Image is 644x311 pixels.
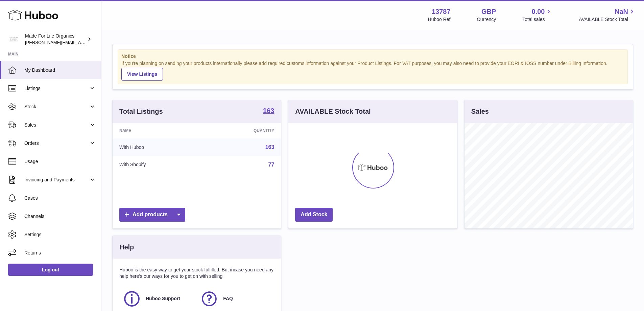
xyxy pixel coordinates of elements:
[24,195,96,201] span: Cases
[25,33,86,46] div: Made For Life Organics
[428,16,451,23] div: Huboo Ref
[8,264,93,276] a: Log out
[119,107,163,116] h3: Total Listings
[119,243,134,252] h3: Help
[24,85,89,92] span: Listings
[24,67,96,73] span: My Dashboard
[8,34,18,44] img: geoff.winwood@madeforlifeorganics.com
[24,250,96,256] span: Returns
[295,107,371,116] h3: AVAILABLE Stock Total
[204,123,281,138] th: Quantity
[113,123,204,138] th: Name
[119,267,274,280] p: Huboo is the easy way to get your stock fulfilled. But incase you need any help here's our ways f...
[615,7,628,16] span: NaN
[24,231,96,238] span: Settings
[522,7,552,23] a: 0.00 Total sales
[268,162,275,168] a: 77
[24,140,89,147] span: Orders
[579,7,636,23] a: NaN AVAILABLE Stock Total
[24,213,96,220] span: Channels
[121,53,624,60] strong: Notice
[119,208,185,222] a: Add products
[121,68,163,81] a: View Listings
[263,107,274,115] a: 163
[24,104,89,110] span: Stock
[113,156,204,174] td: With Shopify
[123,290,193,308] a: Huboo Support
[481,7,496,16] strong: GBP
[471,107,489,116] h3: Sales
[113,138,204,156] td: With Huboo
[223,295,233,302] span: FAQ
[24,177,89,183] span: Invoicing and Payments
[532,7,545,16] span: 0.00
[25,40,172,45] span: [PERSON_NAME][EMAIL_ADDRESS][PERSON_NAME][DOMAIN_NAME]
[265,144,275,150] a: 163
[432,7,451,16] strong: 13787
[146,295,180,302] span: Huboo Support
[477,16,496,23] div: Currency
[24,122,89,128] span: Sales
[263,107,274,114] strong: 163
[24,158,96,165] span: Usage
[200,290,271,308] a: FAQ
[579,16,636,23] span: AVAILABLE Stock Total
[522,16,552,23] span: Total sales
[121,60,624,81] div: If you're planning on sending your products internationally please add required customs informati...
[295,208,333,222] a: Add Stock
